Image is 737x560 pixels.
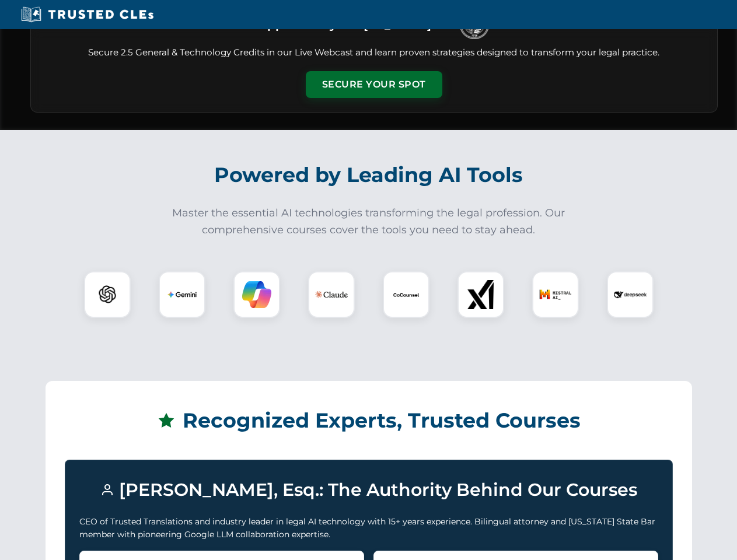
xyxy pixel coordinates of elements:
[79,515,658,541] p: CEO of Trusted Translations and industry leader in legal AI technology with 15+ years experience....
[45,46,703,60] p: Secure 2.5 General & Technology Credits in our Live Webcast and learn proven strategies designed ...
[233,271,280,318] div: Copilot
[159,271,205,318] div: Gemini
[18,6,157,23] img: Trusted CLEs
[383,271,429,318] div: CoCounsel
[532,271,579,318] div: Mistral AI
[607,271,654,318] div: DeepSeek
[46,155,692,195] h2: Powered by Leading AI Tools
[84,271,131,318] div: ChatGPT
[539,278,572,311] img: Mistral AI Logo
[167,280,197,309] img: Gemini Logo
[242,280,271,309] img: Copilot Logo
[466,280,495,309] img: xAI Logo
[65,400,673,441] h2: Recognized Experts, Trusted Courses
[457,271,504,318] div: xAI
[315,278,348,311] img: Claude Logo
[165,205,573,239] p: Master the essential AI technologies transforming the legal profession. Our comprehensive courses...
[308,271,355,318] div: Claude
[90,278,124,311] img: ChatGPT Logo
[79,474,658,506] h3: [PERSON_NAME], Esq.: The Authority Behind Our Courses
[306,71,442,98] button: Secure Your Spot
[392,280,421,309] img: CoCounsel Logo
[614,278,647,311] img: DeepSeek Logo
